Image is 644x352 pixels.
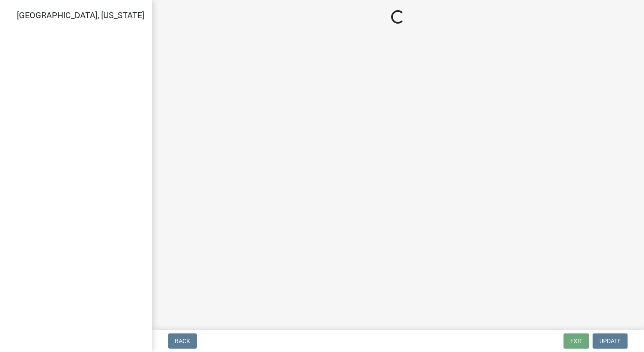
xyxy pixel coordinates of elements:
[168,333,197,349] button: Back
[593,333,628,349] button: Update
[175,338,190,344] span: Back
[17,10,144,20] span: [GEOGRAPHIC_DATA], [US_STATE]
[599,338,621,344] span: Update
[563,333,589,349] button: Exit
